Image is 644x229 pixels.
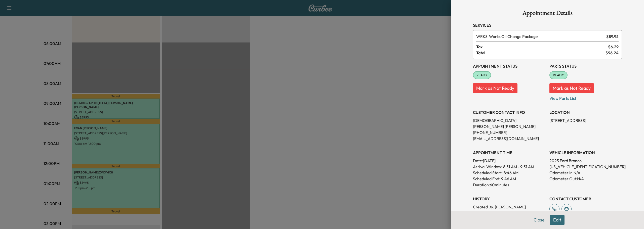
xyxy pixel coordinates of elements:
p: Scheduled Start: [473,170,503,176]
p: Odometer Out: N/A [549,176,622,182]
p: [PHONE_NUMBER] [473,129,545,135]
h3: Appointment Status [473,63,545,69]
p: Arrival Window: [473,164,545,170]
p: Odometer In: N/A [549,170,622,176]
p: Scheduled End: [473,176,500,182]
p: 2023 Ford Bronco [549,158,622,164]
p: 8:46 AM [504,170,518,176]
p: [US_VEHICLE_IDENTIFICATION_NUMBER] [549,164,622,170]
p: View Parts List [549,93,622,101]
h3: History [473,196,545,202]
h3: APPOINTMENT TIME [473,150,545,156]
span: 8:31 AM - 9:31 AM [503,164,534,170]
p: Created By : [PERSON_NAME] [473,204,545,210]
button: Mark as Not Ready [549,83,594,93]
span: $ 89.95 [606,33,619,39]
span: $ 6.29 [608,44,619,50]
span: $ 96.24 [606,50,619,56]
span: READY [550,73,567,78]
h3: Parts Status [549,63,622,69]
span: READY [473,73,491,78]
span: Tax [476,44,608,50]
p: [STREET_ADDRESS] [549,117,622,123]
p: Duration: 60 minutes [473,182,545,188]
p: 9:46 AM [501,176,516,182]
p: [DEMOGRAPHIC_DATA][PERSON_NAME] [PERSON_NAME] [473,117,545,129]
button: Edit [550,215,565,225]
span: Works Oil Change Package [476,33,604,39]
h3: VEHICLE INFORMATION [549,150,622,156]
h3: LOCATION [549,109,622,115]
h3: Services [473,22,622,28]
h3: CONTACT CUSTOMER [549,196,622,202]
p: Created At : [DATE] 2:34:47 PM [473,210,545,216]
p: [EMAIL_ADDRESS][DOMAIN_NAME] [473,135,545,142]
p: Date: [DATE] [473,158,545,164]
button: Close [530,215,548,225]
h3: CUSTOMER CONTACT INFO [473,109,545,115]
span: Total [476,50,606,56]
button: Mark as Not Ready [473,83,517,93]
h1: Appointment Details [473,10,622,18]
